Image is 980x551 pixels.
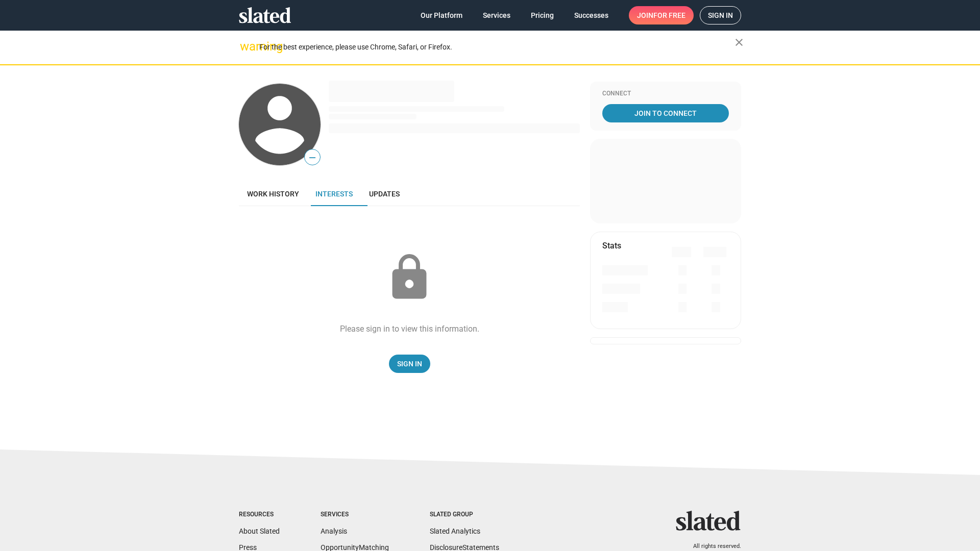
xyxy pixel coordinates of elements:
[321,527,347,535] a: Analysis
[531,6,554,24] span: Pricing
[604,104,727,122] span: Join To Connect
[602,104,729,122] a: Join To Connect
[483,6,510,24] span: Services
[239,511,280,519] div: Resources
[239,527,280,535] a: About Slated
[384,252,435,303] mat-icon: lock
[602,90,729,98] div: Connect
[523,6,562,24] a: Pricing
[653,6,685,24] span: for free
[369,190,400,198] span: Updates
[361,182,408,206] a: Updates
[602,240,621,251] mat-card-title: Stats
[708,7,733,24] span: Sign in
[305,151,320,164] span: —
[629,6,694,24] a: Joinfor free
[430,511,499,519] div: Slated Group
[259,40,735,54] div: For the best experience, please use Chrome, Safari, or Firefox.
[315,190,353,198] span: Interests
[239,182,307,206] a: Work history
[389,355,430,373] a: Sign In
[240,40,252,53] mat-icon: warning
[321,511,389,519] div: Services
[412,6,471,24] a: Our Platform
[566,6,617,24] a: Successes
[574,6,608,24] span: Successes
[700,6,741,24] a: Sign in
[397,355,422,373] span: Sign In
[340,323,479,334] div: Please sign in to view this information.
[637,6,685,24] span: Join
[475,6,519,24] a: Services
[430,527,480,535] a: Slated Analytics
[307,182,361,206] a: Interests
[247,190,299,198] span: Work history
[421,6,462,24] span: Our Platform
[733,36,745,48] mat-icon: close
